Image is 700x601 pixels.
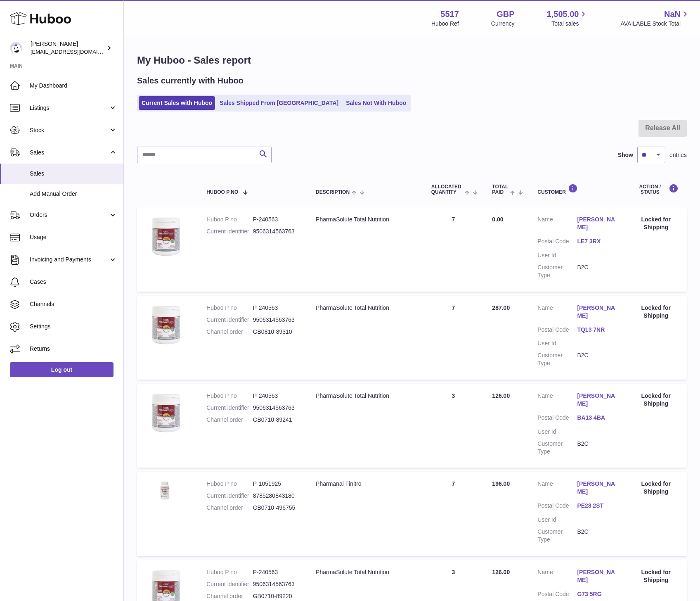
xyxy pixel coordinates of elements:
span: Invoicing and Payments [30,256,109,264]
span: Description [316,190,350,195]
span: Settings [30,323,117,330]
dt: Name [537,392,577,410]
a: Current Sales with Huboo [139,96,215,110]
dd: P-240563 [253,568,299,576]
td: 3 [423,384,484,468]
span: Returns [30,345,117,353]
dd: P-240563 [253,304,299,312]
span: 126.00 [492,569,510,575]
dd: B2C [577,440,617,456]
span: [EMAIL_ADDRESS][DOMAIN_NAME] [31,48,121,55]
dt: Channel order [206,416,253,424]
dt: Huboo P no [206,392,253,400]
span: ALLOCATED Quantity [431,184,463,195]
dt: Postal Code [537,238,577,247]
img: alessiavanzwolle@hotmail.com [10,42,22,54]
dt: User Id [537,428,577,436]
dt: Customer Type [537,528,577,544]
dt: Huboo P no [206,480,253,488]
dt: Name [537,304,577,322]
span: Huboo P no [206,190,238,195]
a: [PERSON_NAME] [577,392,617,408]
dt: Customer Type [537,440,577,456]
a: LE7 3RX [577,238,617,245]
dd: GB0710-89220 [253,592,299,600]
dt: Current identifier [206,580,253,588]
dt: User Id [537,252,577,259]
span: My Dashboard [30,82,117,90]
strong: GBP [497,9,514,20]
dt: Postal Code [537,502,577,512]
span: entries [669,151,687,159]
a: TQ13 7NR [577,326,617,334]
a: BA13 4BA [577,414,617,422]
a: NaN AVAILABLE Stock Total [620,9,690,28]
dd: 9506314563763 [253,580,299,588]
dd: P-1051925 [253,480,299,488]
dt: User Id [537,516,577,524]
dt: Channel order [206,592,253,600]
img: 55171654161492.png [145,392,187,433]
dt: Current identifier [206,228,253,235]
a: [PERSON_NAME] [577,216,617,231]
span: 196.00 [492,480,510,487]
span: Channels [30,300,117,308]
dd: 8785280843180 [253,492,299,500]
dt: Huboo P no [206,304,253,312]
span: Stock [30,126,109,134]
dt: Postal Code [537,590,577,600]
dd: GB0710-89241 [253,416,299,424]
div: [PERSON_NAME] [31,40,105,56]
h2: Sales currently with Huboo [137,75,244,86]
span: Cases [30,278,117,286]
dt: Name [537,480,577,498]
dd: 9506314563763 [253,404,299,412]
dd: 9506314563763 [253,316,299,324]
a: [PERSON_NAME] [577,304,617,320]
span: Total sales [551,20,588,28]
span: Sales [30,149,109,157]
dd: GB0710-496755 [253,504,299,512]
label: Show [618,151,633,159]
div: Locked for Shipping [634,392,679,408]
a: Sales Not With Huboo [343,96,409,110]
div: Locked for Shipping [634,304,679,320]
a: 1,505.00 Total sales [547,9,589,28]
dd: GB0810-89310 [253,328,299,336]
dt: Name [537,568,577,586]
a: [PERSON_NAME] [577,568,617,584]
span: 1,505.00 [547,9,579,20]
div: PharmaSolute Total Nutrition [316,304,415,312]
dd: B2C [577,264,617,279]
span: Listings [30,104,109,112]
a: Log out [10,362,114,377]
div: Currency [491,20,515,28]
div: Locked for Shipping [634,568,679,584]
div: Customer [537,184,617,195]
td: 7 [423,472,484,556]
dd: B2C [577,528,617,544]
div: PharmaSolute Total Nutrition [316,216,415,223]
dt: Channel order [206,504,253,512]
img: 55171654161492.png [145,216,187,257]
td: 7 [423,207,484,291]
span: Add Manual Order [30,190,117,198]
span: 0.00 [492,216,503,223]
a: [PERSON_NAME] [577,480,617,496]
a: Sales Shipped From [GEOGRAPHIC_DATA] [217,96,341,110]
span: Usage [30,233,117,241]
td: 7 [423,296,484,380]
dt: Name [537,216,577,233]
span: NaN [664,9,681,20]
span: AVAILABLE Stock Total [620,20,690,28]
span: Total paid [492,184,508,195]
div: Huboo Ref [431,20,459,28]
a: PE28 2ST [577,502,617,510]
dt: Postal Code [537,414,577,424]
h1: My Huboo - Sales report [137,54,687,67]
span: Orders [30,211,109,219]
dd: P-240563 [253,216,299,223]
div: PharmaSolute Total Nutrition [316,568,415,576]
dd: P-240563 [253,392,299,400]
dt: Postal Code [537,326,577,336]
